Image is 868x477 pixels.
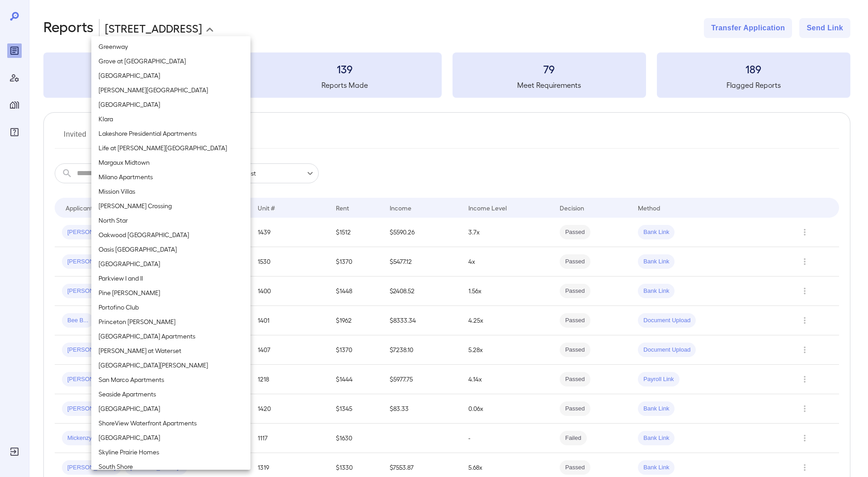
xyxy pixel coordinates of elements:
li: [GEOGRAPHIC_DATA] [91,401,250,416]
li: [GEOGRAPHIC_DATA] [91,68,250,83]
li: Princeton [PERSON_NAME] [91,315,250,329]
li: ShoreView Waterfront Apartments [91,416,250,430]
li: Life at [PERSON_NAME][GEOGRAPHIC_DATA] [91,141,250,155]
li: Pine [PERSON_NAME] [91,286,250,300]
li: [PERSON_NAME] Crossing [91,199,250,213]
li: San Marco Apartments [91,372,250,387]
li: [PERSON_NAME][GEOGRAPHIC_DATA] [91,83,250,97]
li: Oasis [GEOGRAPHIC_DATA] [91,242,250,257]
li: Parkview I and II [91,271,250,286]
li: Greenway [91,39,250,54]
li: [PERSON_NAME] at Waterset [91,343,250,358]
li: Milano Apartments [91,170,250,184]
li: Lakeshore Presidential Apartments [91,126,250,141]
li: [GEOGRAPHIC_DATA] Apartments [91,329,250,343]
li: [GEOGRAPHIC_DATA] [91,430,250,445]
li: Mission Villas [91,184,250,199]
li: [GEOGRAPHIC_DATA] [91,257,250,271]
li: North Star [91,213,250,228]
li: South Shore [91,459,250,474]
li: [GEOGRAPHIC_DATA] [91,97,250,112]
li: [GEOGRAPHIC_DATA][PERSON_NAME] [91,358,250,372]
li: Grove at [GEOGRAPHIC_DATA] [91,54,250,68]
li: Portofino Club [91,300,250,315]
li: Skyline Prairie Homes [91,445,250,459]
li: Oakwood [GEOGRAPHIC_DATA] [91,228,250,242]
li: Margaux Midtown [91,155,250,170]
li: Klara [91,112,250,126]
li: Seaside Apartments [91,387,250,401]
